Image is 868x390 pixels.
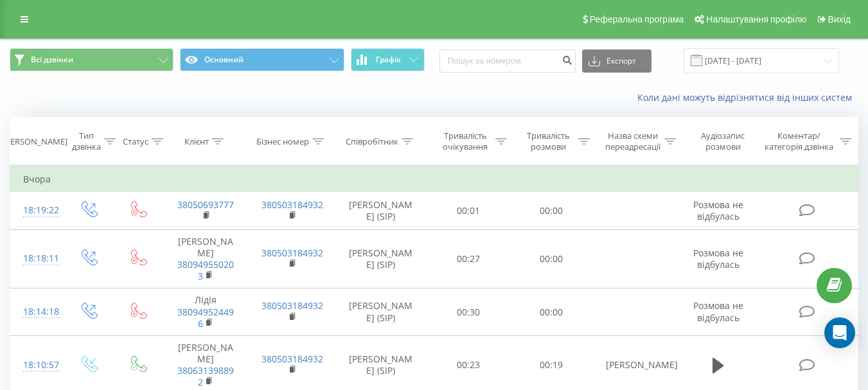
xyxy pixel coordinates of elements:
button: Основний [180,48,344,71]
span: Розмова не відбулась [693,247,743,270]
span: Реферальна програма [590,14,684,24]
a: 380503184932 [261,247,323,259]
button: Експорт [582,49,651,73]
span: Вихід [828,14,851,24]
span: Налаштування профілю [706,14,806,24]
td: 00:01 [427,192,510,229]
a: 380503184932 [261,199,323,211]
button: Графік [351,48,425,71]
a: Коли дані можуть відрізнятися вiд інших систем [637,91,858,103]
a: 380949524496 [177,306,234,330]
td: [PERSON_NAME] (SIP) [335,192,427,229]
span: Графік [376,55,401,64]
div: [PERSON_NAME] [3,136,67,147]
td: 00:00 [510,288,593,336]
div: 18:18:11 [23,246,50,271]
div: Коментар/категорія дзвінка [761,130,837,152]
a: 380503184932 [261,353,323,365]
div: Аудіозапис розмови [691,130,756,152]
div: Open Intercom Messenger [824,317,855,348]
div: Назва схеми переадресації [605,130,661,152]
span: Розмова не відбулась [693,199,743,222]
td: Лідія [163,288,249,336]
div: 18:10:57 [23,353,50,378]
td: [PERSON_NAME] [163,229,249,288]
div: Співробітник [346,136,398,147]
div: Тип дзвінка [72,130,101,152]
div: Тривалість очікування [439,130,492,152]
td: 00:27 [427,229,510,288]
a: 380631398892 [177,364,234,388]
a: 380503184932 [261,299,323,312]
div: Статус [123,136,148,147]
div: Бізнес номер [256,136,309,147]
td: [PERSON_NAME] (SIP) [335,229,427,288]
div: Тривалість розмови [522,130,575,152]
div: Клієнт [184,136,209,147]
input: Пошук за номером [439,49,576,73]
a: 38050693777 [177,199,234,211]
button: Всі дзвінки [10,48,173,71]
td: 00:00 [510,229,593,288]
td: 00:30 [427,288,510,336]
td: [PERSON_NAME] (SIP) [335,288,427,336]
div: 18:19:22 [23,198,50,223]
div: 18:14:18 [23,299,50,324]
a: 380949550203 [177,258,234,282]
span: Всі дзвінки [31,55,73,65]
span: Розмова не відбулась [693,299,743,323]
td: 00:00 [510,192,593,229]
td: Вчора [10,166,858,192]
